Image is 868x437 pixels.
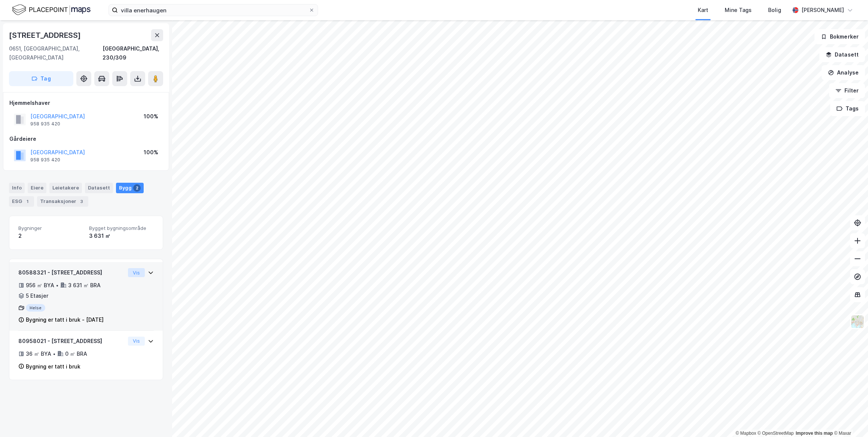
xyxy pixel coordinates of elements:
a: OpenStreetMap [758,431,794,436]
div: Bolig [768,6,781,15]
div: [PERSON_NAME] [801,6,844,15]
div: 2 [133,184,141,192]
button: Datasett [819,47,865,62]
div: 0 ㎡ BRA [65,349,87,358]
div: • [56,282,59,288]
div: • [53,351,56,357]
img: Z [850,315,865,329]
iframe: Chat Widget [831,401,868,437]
div: 100% [144,112,158,121]
div: 3 631 ㎡ [89,231,154,240]
div: Hjemmelshaver [9,98,163,107]
button: Filter [829,83,865,98]
button: Analyse [822,65,865,80]
span: Bygget bygningsområde [89,225,154,231]
a: Mapbox [736,431,756,436]
a: Improve this map [796,431,833,436]
div: Leietakere [49,183,82,193]
div: Gårdeiere [9,134,163,143]
button: Bokmerker [814,29,865,44]
img: logo.f888ab2527a4732fd821a326f86c7f29.svg [12,3,91,16]
div: Kontrollprogram for chat [831,401,868,437]
div: 2 [18,231,83,240]
div: 3 631 ㎡ BRA [68,281,101,290]
button: Vis [128,268,145,277]
button: Tags [830,101,865,116]
div: Mine Tags [725,6,752,15]
div: [GEOGRAPHIC_DATA], 230/309 [103,44,163,62]
button: Vis [128,337,145,346]
div: Bygning er tatt i bruk - [DATE] [26,315,104,324]
div: ESG [9,196,34,207]
div: 3 [78,198,85,205]
div: 80958021 - [STREET_ADDRESS] [18,337,125,346]
div: 0651, [GEOGRAPHIC_DATA], [GEOGRAPHIC_DATA] [9,44,103,62]
div: 956 ㎡ BYA [26,281,54,290]
div: 958 935 420 [30,121,60,127]
div: Kart [698,6,708,15]
div: 5 Etasjer [26,291,48,300]
div: Info [9,183,25,193]
input: Søk på adresse, matrikkel, gårdeiere, leietakere eller personer [118,4,309,16]
div: Bygning er tatt i bruk [26,362,80,371]
span: Bygninger [18,225,83,231]
div: 1 [24,198,31,205]
div: Datasett [85,183,113,193]
div: 36 ㎡ BYA [26,349,51,358]
div: [STREET_ADDRESS] [9,29,82,41]
div: 958 935 420 [30,157,60,163]
div: Eiere [28,183,46,193]
button: Tag [9,71,73,86]
div: 80588321 - [STREET_ADDRESS] [18,268,125,277]
div: Transaksjoner [37,196,88,207]
div: 100% [144,148,158,157]
div: Bygg [116,183,144,193]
